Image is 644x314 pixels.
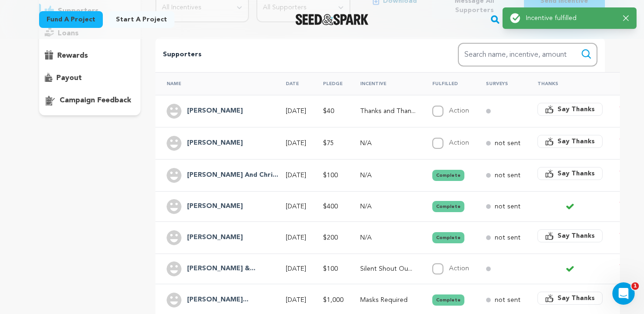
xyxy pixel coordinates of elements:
[187,201,243,212] h4: Kathy Kohl
[360,139,416,148] p: N/A
[286,139,306,148] p: [DATE]
[155,72,275,95] th: Name
[526,13,616,23] p: Incentive fulfilled
[167,168,181,183] img: user.png
[286,107,306,116] p: [DATE]
[421,72,475,95] th: Fulfilled
[323,108,334,114] span: $40
[295,14,369,25] a: Seed&Spark Homepage
[495,202,521,211] p: not sent
[537,229,603,242] button: Say Thanks
[39,48,141,63] button: rewards
[495,139,521,148] p: not sent
[432,232,464,243] button: Complete
[39,71,141,86] button: payout
[612,282,635,305] iframe: Intercom live chat
[537,292,603,305] button: Say Thanks
[360,264,416,274] p: Silent Shout Out
[432,294,464,306] button: Complete
[360,171,416,180] p: N/A
[557,105,595,114] span: Say Thanks
[187,232,243,243] h4: Tucker
[449,107,469,114] label: Action
[537,103,603,116] button: Say Thanks
[167,261,181,276] img: user.png
[56,73,82,84] p: payout
[557,294,595,303] span: Say Thanks
[108,11,174,28] a: Start a project
[39,11,103,28] a: Fund a project
[275,72,312,95] th: Date
[432,170,464,181] button: Complete
[475,72,526,95] th: Surveys
[449,265,469,272] label: Action
[432,201,464,212] button: Complete
[323,203,338,210] span: $400
[295,14,369,25] img: Seed&Spark Logo Dark Mode
[495,233,521,242] p: not sent
[167,230,181,245] img: user.png
[360,202,416,211] p: N/A
[323,234,338,241] span: $200
[187,294,248,306] h4: Cynthia Kaufmann
[163,49,428,60] p: Supporters
[557,231,595,241] span: Say Thanks
[526,72,608,95] th: Thanks
[323,297,343,303] span: $1,000
[286,264,306,274] p: [DATE]
[167,136,181,151] img: user.png
[187,106,243,117] h4: Noah Bremer
[537,135,603,148] button: Say Thanks
[537,167,603,180] button: Say Thanks
[167,104,181,119] img: user.png
[39,93,141,108] button: campaign feedback
[187,170,278,181] h4: Tricia And Chris Hall
[360,233,416,242] p: N/A
[57,50,88,61] p: rewards
[187,138,243,149] h4: Donna Holmstrom
[286,171,306,180] p: [DATE]
[286,233,306,242] p: [DATE]
[167,293,181,307] img: user.png
[323,266,338,272] span: $100
[557,137,595,146] span: Say Thanks
[312,72,349,95] th: Pledge
[323,140,334,147] span: $75
[323,172,338,179] span: $100
[495,295,521,305] p: not sent
[495,171,521,180] p: not sent
[631,282,639,290] span: 1
[60,95,131,106] p: campaign feedback
[557,169,595,178] span: Say Thanks
[286,202,306,211] p: [DATE]
[349,72,421,95] th: Incentive
[187,263,255,274] h4: David Carmen & Harris
[360,295,416,305] p: Masks Required
[286,295,306,305] p: [DATE]
[458,43,597,67] input: Search name, incentive, amount
[449,140,469,146] label: Action
[167,199,181,214] img: user.png
[360,107,416,116] p: Thanks and Thanks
